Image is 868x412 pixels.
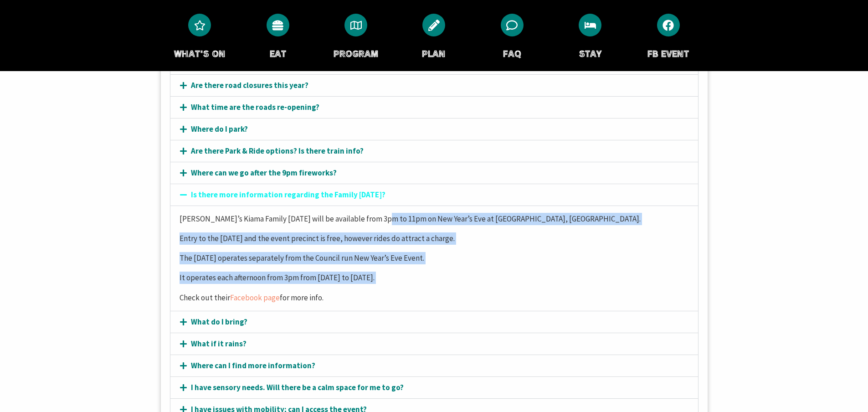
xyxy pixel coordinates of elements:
[230,293,280,303] a: Facebook page
[191,339,247,349] a: What if it rains?
[170,206,698,311] div: Is there more information regarding the Family [DATE]?
[647,47,689,59] a: FB EVENT
[170,97,698,118] div: What time are the roads re-opening?
[180,213,689,225] p: [PERSON_NAME]’s Kiama Family [DATE] will be available from 3pm to 11pm on New Year’s Eve at [GEOG...
[170,162,698,184] div: Where can we go after the 9pm fireworks?
[191,102,319,112] a: What time are the roads re-opening?
[170,355,698,376] div: Where can I find more information?
[180,232,689,245] p: Entry to the [DATE] and the event precinct is free, however rides do attract a charge.
[170,377,698,398] div: I have sensory needs. Will there be a calm space for me to go?
[170,184,698,206] div: Is there more information regarding the Family [DATE]?
[170,311,698,333] div: What do I bring?
[503,47,521,59] a: FAQ
[191,317,247,327] a: What do I bring?
[180,292,689,304] p: Check out their for more info.
[170,333,698,355] div: What if it rains?
[191,146,364,156] a: Are there Park & Ride options? Is there train info?
[334,47,379,59] a: PROGRAM
[170,75,698,96] div: Are there road closures this year?
[191,382,404,392] a: I have sensory needs. Will there be a calm space for me to go?
[191,124,248,134] a: Where do I park?
[174,47,226,59] a: WHAT'S ON
[191,360,315,371] a: Where can I find more information?
[191,190,385,200] a: Is there more information regarding the Family [DATE]?
[180,272,689,284] p: It operates each afternoon from 3pm from [DATE] to [DATE].
[191,168,337,178] a: Where can we go after the 9pm fireworks?
[170,140,698,162] div: Are there Park & Ride options? Is there train info?
[191,80,308,90] a: Are there road closures this year?
[180,252,689,264] p: The [DATE] operates separately from the Council run New Year’s Eve Event.
[579,47,601,59] a: STAY
[170,118,698,140] div: Where do I park?
[270,47,286,59] a: EAT
[422,47,446,59] a: PLAN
